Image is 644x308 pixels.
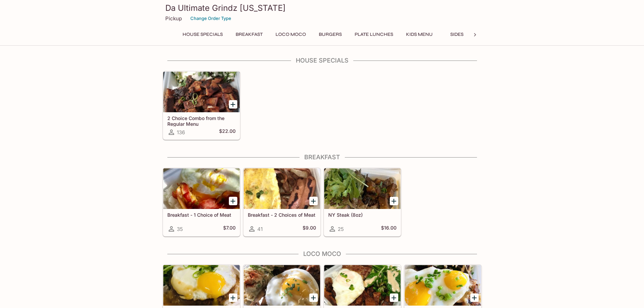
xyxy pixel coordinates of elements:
div: Breakfast - 1 Choice of Meat [163,168,240,209]
div: Breakfast - 2 Choices of Meat [244,168,320,209]
button: Add Original Loco Moco (Beef Patty) [229,293,237,302]
a: 2 Choice Combo from the Regular Menu136$22.00 [163,71,240,140]
h5: $7.00 [223,225,236,233]
div: Brisket Moco [324,265,401,306]
span: 35 [177,226,183,232]
button: Loco Moco [272,30,310,39]
h4: Breakfast [163,153,482,161]
h5: $16.00 [381,225,397,233]
p: Pickup [165,15,182,22]
button: Kids Menu [402,30,436,39]
button: Add NY Steak (8oz) [390,197,398,205]
button: Add Breakfast - 2 Choices of Meat [309,197,318,205]
h5: $9.00 [303,225,316,233]
a: Breakfast - 1 Choice of Meat35$7.00 [163,168,240,236]
button: Plate Lunches [351,30,397,39]
button: Change Order Type [187,13,234,24]
div: Pork Belly Moco [405,265,481,306]
span: 41 [257,226,263,232]
button: Add 2 Choice Combo from the Regular Menu [229,100,237,109]
h4: House Specials [163,57,482,64]
h5: Breakfast - 2 Choices of Meat [248,212,316,218]
button: Burgers [315,30,345,39]
div: 2 Choice Combo from the Regular Menu [163,72,240,112]
h4: Loco Moco [163,250,482,258]
a: Breakfast - 2 Choices of Meat41$9.00 [243,168,320,236]
h5: $22.00 [219,128,236,136]
span: 136 [177,129,185,136]
div: Original Loco Moco (Beef Patty) [163,265,240,306]
span: 25 [338,226,344,232]
button: Add Heart Attack Loco Moco [309,293,318,302]
button: Breakfast [232,30,266,39]
button: Add Brisket Moco [390,293,398,302]
h5: Breakfast - 1 Choice of Meat [167,212,236,218]
button: House Specials [179,30,226,39]
a: NY Steak (8oz)25$16.00 [324,168,401,236]
h3: Da Ultimate Grindz [US_STATE] [165,3,479,13]
button: Sides [442,30,472,39]
button: Add Pork Belly Moco [470,293,479,302]
div: Heart Attack Loco Moco [244,265,320,306]
h5: NY Steak (8oz) [328,212,397,218]
div: NY Steak (8oz) [324,168,401,209]
h5: 2 Choice Combo from the Regular Menu [167,115,236,126]
button: Add Breakfast - 1 Choice of Meat [229,197,237,205]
